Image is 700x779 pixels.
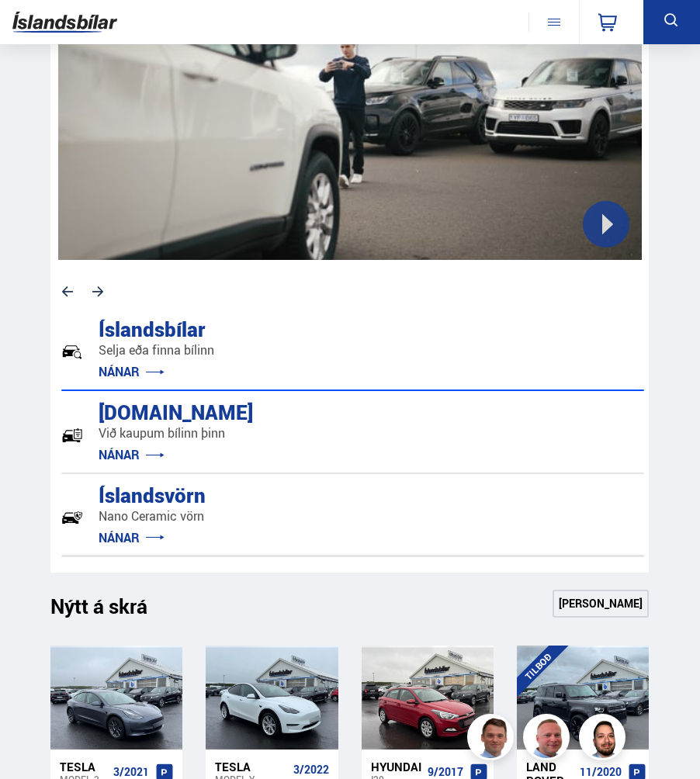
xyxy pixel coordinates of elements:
[99,507,206,525] p: Nano Ceramic vörn
[50,594,175,627] h1: Nýtt á skrá
[371,760,421,774] div: Hyundai
[12,6,59,53] button: Open LiveChat chat widget
[61,507,83,528] img: -Svtn6bYgwAsiwNX.svg
[92,275,103,309] svg: Next slide
[580,766,622,778] span: 11/2020
[470,716,516,763] img: FbJEzSuNWCJXmdc-.webp
[61,341,83,363] img: JRvxyua_JYH6wB4c.svg
[553,590,649,618] a: [PERSON_NAME]
[83,397,198,424] div: [DOMAIN_NAME]
[60,760,107,774] div: Tesla
[99,363,165,380] a: NÁNAR
[525,716,572,763] img: siFngHWaQ9KaOqBr.png
[12,5,117,39] img: G0Ugv5HjCgRt.svg
[99,446,165,463] a: NÁNAR
[61,424,83,446] img: tr5P-W3DuiFaO7aO.svg
[99,424,253,442] p: Við kaupum bílinn þinn
[428,766,463,778] span: 9/2017
[99,529,165,546] a: NÁNAR
[99,341,214,359] p: Selja eða finna bílinn
[113,766,149,778] span: 3/2021
[215,760,286,774] div: Tesla
[293,763,329,776] span: 3/2022
[581,716,628,763] img: nhp88E3Fdnt1Opn2.png
[83,314,159,341] div: Íslandsbílar
[83,480,151,507] div: Íslandsvörn
[62,275,73,309] svg: Previous slide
